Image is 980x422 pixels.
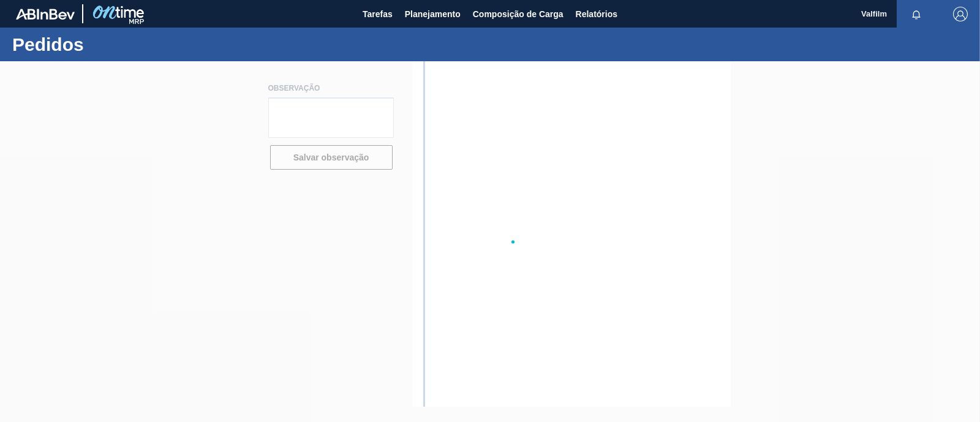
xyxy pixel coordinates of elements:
span: Relatórios [576,7,617,21]
span: Tarefas [363,7,393,21]
img: TNhmsLtSVTkK8tSr43FrP2fwEKptu5GPRR3wAAAABJRU5ErkJggg== [16,9,75,20]
button: Notificações [897,6,936,23]
span: Composição de Carga [473,7,563,21]
span: Planejamento [405,7,461,21]
img: Logout [953,7,968,21]
h1: Pedidos [12,37,230,51]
